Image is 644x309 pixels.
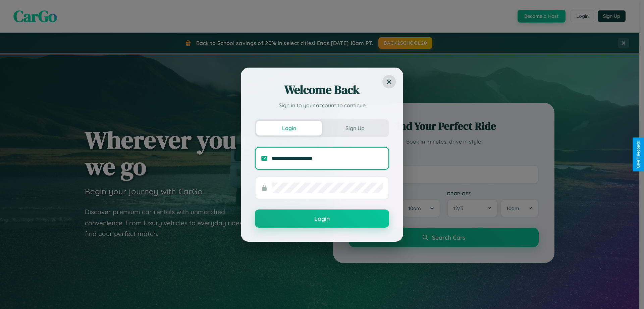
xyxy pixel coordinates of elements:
[322,121,388,136] button: Sign Up
[255,209,389,228] button: Login
[255,82,389,98] h2: Welcome Back
[636,141,641,168] div: Give Feedback
[256,121,322,136] button: Login
[255,101,389,109] p: Sign in to your account to continue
